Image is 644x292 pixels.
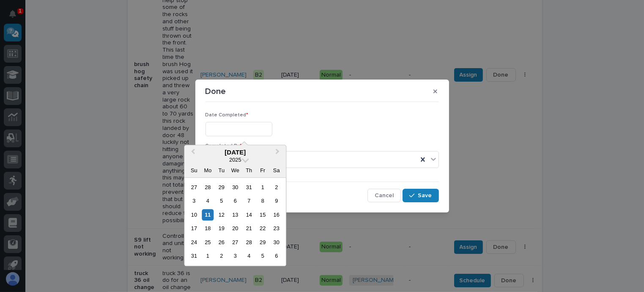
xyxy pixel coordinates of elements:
div: Choose Sunday, August 24th, 2025 [188,237,200,248]
div: Choose Tuesday, September 2nd, 2025 [216,251,227,262]
div: We [230,165,241,176]
div: Choose Sunday, August 3rd, 2025 [188,196,200,207]
div: Choose Thursday, August 7th, 2025 [243,196,255,207]
div: Choose Monday, August 4th, 2025 [202,196,214,207]
span: Cancel [375,192,394,199]
div: Choose Wednesday, July 30th, 2025 [230,182,241,193]
div: Choose Tuesday, August 12th, 2025 [216,209,227,220]
div: Choose Saturday, August 23rd, 2025 [271,223,282,234]
div: Mo [202,165,214,176]
div: Choose Tuesday, August 26th, 2025 [216,237,227,248]
span: Date Completed [206,113,249,118]
div: Choose Tuesday, August 5th, 2025 [216,196,227,207]
div: Choose Tuesday, July 29th, 2025 [216,182,227,193]
div: Choose Saturday, August 2nd, 2025 [271,182,282,193]
div: Choose Sunday, July 27th, 2025 [188,182,200,193]
button: Previous Month [185,146,199,160]
div: Choose Friday, September 5th, 2025 [257,251,269,262]
span: Save [418,192,432,199]
div: Choose Wednesday, August 13th, 2025 [230,209,241,220]
div: Choose Wednesday, September 3rd, 2025 [230,251,241,262]
div: [DATE] [184,149,286,156]
div: Fr [257,165,269,176]
div: Choose Wednesday, August 27th, 2025 [230,237,241,248]
div: month 2025-08 [187,181,283,263]
button: Next Month [271,146,285,160]
div: Choose Saturday, August 30th, 2025 [271,237,282,248]
div: Choose Sunday, August 17th, 2025 [188,223,200,234]
div: Choose Friday, August 1st, 2025 [257,182,269,193]
div: Choose Thursday, August 28th, 2025 [243,237,255,248]
div: Choose Friday, August 8th, 2025 [257,196,269,207]
div: Choose Saturday, August 16th, 2025 [271,209,282,220]
div: Choose Monday, August 25th, 2025 [202,237,214,248]
div: Th [243,165,255,176]
div: Choose Sunday, August 31st, 2025 [188,251,200,262]
div: Choose Friday, August 22nd, 2025 [257,223,269,234]
div: Choose Thursday, August 14th, 2025 [243,209,255,220]
div: Choose Saturday, September 6th, 2025 [271,251,282,262]
p: Done [206,86,226,96]
button: Save [403,189,438,202]
div: Choose Monday, August 11th, 2025 [202,209,214,220]
div: Choose Thursday, August 21st, 2025 [243,223,255,234]
button: Cancel [367,189,401,202]
div: Choose Monday, August 18th, 2025 [202,223,214,234]
div: Choose Friday, August 15th, 2025 [257,209,269,220]
div: Choose Tuesday, August 19th, 2025 [216,223,227,234]
div: Choose Monday, July 28th, 2025 [202,182,214,193]
div: Choose Thursday, September 4th, 2025 [243,251,255,262]
div: Choose Wednesday, August 6th, 2025 [230,196,241,207]
div: Choose Thursday, July 31st, 2025 [243,182,255,193]
div: Choose Wednesday, August 20th, 2025 [230,223,241,234]
span: 2025 [229,157,241,163]
div: Choose Saturday, August 9th, 2025 [271,196,282,207]
div: Sa [271,165,282,176]
div: Choose Monday, September 1st, 2025 [202,251,214,262]
div: Choose Sunday, August 10th, 2025 [188,209,200,220]
div: Tu [216,165,227,176]
div: Choose Friday, August 29th, 2025 [257,237,269,248]
div: Su [188,165,200,176]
